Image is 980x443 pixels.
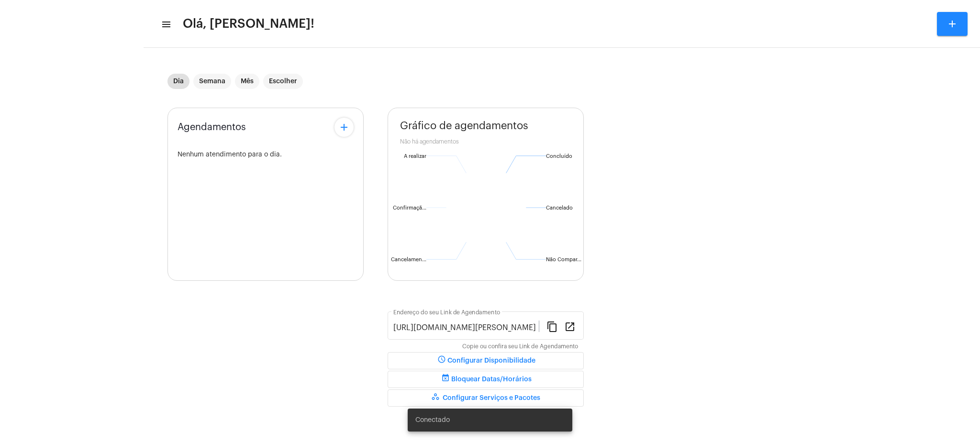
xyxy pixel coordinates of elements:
mat-icon: event_busy [440,374,451,385]
text: Confirmaçã... [393,205,426,211]
text: Cancelado [546,205,573,210]
span: Bloquear Datas/Horários [440,376,532,383]
button: Configurar Serviços e Pacotes [388,389,584,407]
mat-icon: workspaces_outlined [431,392,443,404]
text: Não Compar... [546,257,581,262]
button: Bloquear Datas/Horários [388,371,584,388]
mat-chip: Escolher [263,74,303,89]
span: Configurar Serviços e Pacotes [431,395,540,401]
mat-hint: Copie ou confira seu Link de Agendamento [462,343,578,350]
mat-chip: Mês [235,74,259,89]
mat-chip: Dia [167,74,189,89]
mat-icon: schedule [436,355,447,366]
span: Configurar Disponibilidade [436,357,535,364]
text: Cancelamen... [391,257,426,262]
input: Link [393,323,539,332]
span: Agendamentos [178,122,246,133]
text: Concluído [546,154,572,159]
span: Olá, [PERSON_NAME]! [183,16,314,32]
text: A realizar [404,154,426,159]
button: Configurar Disponibilidade [388,352,584,369]
mat-icon: open_in_new [564,321,576,332]
mat-chip: Semana [193,74,231,89]
div: Nenhum atendimento para o dia. [178,151,354,158]
mat-icon: add [947,18,958,30]
mat-icon: add [338,122,350,133]
mat-icon: content_copy [546,321,558,332]
span: Gráfico de agendamentos [400,120,528,132]
span: Conectado [415,415,450,425]
mat-icon: sidenav icon [161,19,170,30]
